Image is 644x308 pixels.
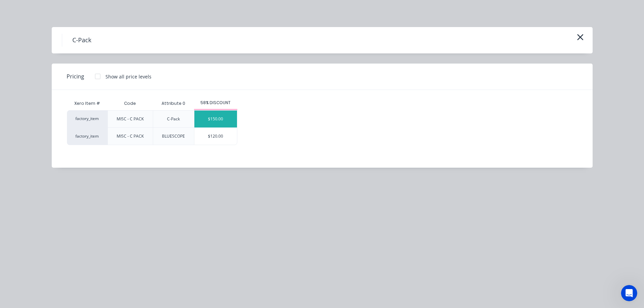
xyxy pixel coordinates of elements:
div: Xero Item # [67,97,108,110]
span: Pricing [67,72,84,80]
div: factory_item [67,127,108,145]
div: 58% DISCOUNT [194,100,237,106]
div: Code [119,95,141,112]
div: $150.00 [194,111,237,127]
div: MISC - C PACK [117,133,144,139]
div: Show all price levels [105,73,151,80]
div: BLUESCOPE [162,133,185,139]
h4: C-Pack [62,34,101,47]
div: Attribute 0 [156,95,191,112]
div: $120.00 [194,128,237,145]
div: MISC - C PACK [117,116,144,122]
div: C-Pack [167,116,180,122]
iframe: Intercom live chat [621,285,637,301]
div: factory_item [67,110,108,127]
